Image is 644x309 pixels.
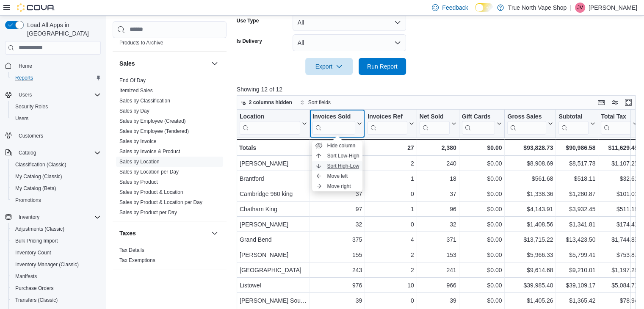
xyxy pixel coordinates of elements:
div: Jessica Vape [575,3,585,13]
span: Adjustments (Classic) [15,226,64,232]
a: Sales by Day [119,108,149,114]
span: Purchase Orders [12,283,101,293]
span: Dark Mode [475,12,475,12]
div: 371 [420,235,456,245]
div: $78.94 [601,295,638,306]
div: $174.41 [601,219,638,229]
input: Dark Mode [475,3,493,12]
button: Catalog [15,148,39,158]
a: Manifests [12,271,40,281]
div: $90,986.58 [558,143,595,153]
a: Home [15,61,36,71]
button: My Catalog (Beta) [8,182,104,194]
div: $0.00 [462,219,502,229]
span: Sales by Product & Location per Day [119,199,202,206]
button: Home [2,60,104,72]
div: $9,210.01 [558,265,595,275]
div: $753.87 [601,250,638,260]
div: 27 [368,143,414,153]
span: Users [15,90,101,100]
span: Security Roles [15,103,48,110]
span: Sales by Employee (Tendered) [119,128,189,135]
button: My Catalog (Classic) [8,171,104,182]
div: Taxes [113,245,227,269]
div: $101.01 [601,189,638,199]
div: $0.00 [462,295,502,306]
button: All [293,14,406,31]
button: Run Report [359,58,406,75]
div: Totals [239,143,307,153]
a: Classification (Classic) [12,160,70,170]
div: 0 [368,295,414,306]
div: [PERSON_NAME] [240,250,307,260]
div: 39 [312,295,362,306]
div: $1,341.81 [558,219,595,229]
span: Bulk Pricing Import [15,237,58,244]
span: My Catalog (Beta) [15,185,56,192]
label: Is Delivery [237,38,262,44]
span: Sales by Invoice & Product [119,148,180,155]
div: [PERSON_NAME] [240,219,307,229]
div: $518.11 [558,174,595,184]
button: Transfers (Classic) [8,294,104,306]
div: $0.00 [462,280,502,290]
a: Sales by Product [119,179,158,185]
span: Transfers (Classic) [12,295,101,305]
button: Sort High-Low [312,161,363,171]
span: Tax Details [119,247,144,254]
span: Sort High-Low [327,163,359,169]
a: Security Roles [12,102,51,112]
span: Sales by Location per Day [119,168,179,175]
button: Adjustments (Classic) [8,223,104,235]
button: Move right [312,181,363,191]
div: $93,828.73 [507,143,553,153]
div: [GEOGRAPHIC_DATA] [240,265,307,275]
a: End Of Day [119,77,146,83]
a: Sales by Product & Location per Day [119,199,202,205]
a: Tax Details [119,247,144,253]
button: Promotions [8,194,104,206]
div: Location [240,113,300,121]
span: Run Report [367,62,398,71]
div: $0.00 [462,204,502,214]
span: Customers [15,130,101,141]
span: Sales by Product & Location [119,189,183,196]
a: Inventory Manager (Classic) [12,259,82,270]
div: Subtotal [558,113,589,134]
a: Inventory Count [12,248,55,258]
div: Grand Bend [240,235,307,245]
div: $39,109.17 [558,280,595,290]
a: Sales by Invoice & Product [119,149,180,154]
span: Products to Archive [119,39,163,46]
div: $0.00 [462,235,502,245]
button: Keyboard shortcuts [596,97,606,108]
span: Catalog [19,149,36,156]
button: Taxes [210,228,220,238]
div: 10 [368,280,414,290]
a: Sales by Location [119,159,160,165]
span: Sales by Product [119,179,158,185]
div: 32 [420,219,456,229]
a: Promotions [12,195,44,205]
span: My Catalog (Beta) [12,183,101,193]
div: $4,143.91 [507,204,553,214]
div: 153 [420,250,456,260]
div: $511.18 [601,204,638,214]
span: Adjustments (Classic) [12,224,101,234]
span: Sales by Day [119,108,149,114]
span: Classification (Classic) [12,160,101,170]
span: Customers [19,132,43,139]
div: 39 [420,295,456,306]
span: Users [15,115,28,122]
div: Gross Sales [507,113,546,134]
button: Inventory Count [8,247,104,259]
button: Classification (Classic) [8,159,104,171]
h3: Sales [119,59,135,68]
div: Invoices Ref [368,113,407,134]
div: $1,405.26 [507,295,553,306]
div: $0.00 [462,265,502,275]
button: Subtotal [558,113,595,134]
div: $1,280.87 [558,189,595,199]
span: Export [310,58,348,75]
button: Gift Cards [462,113,502,134]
